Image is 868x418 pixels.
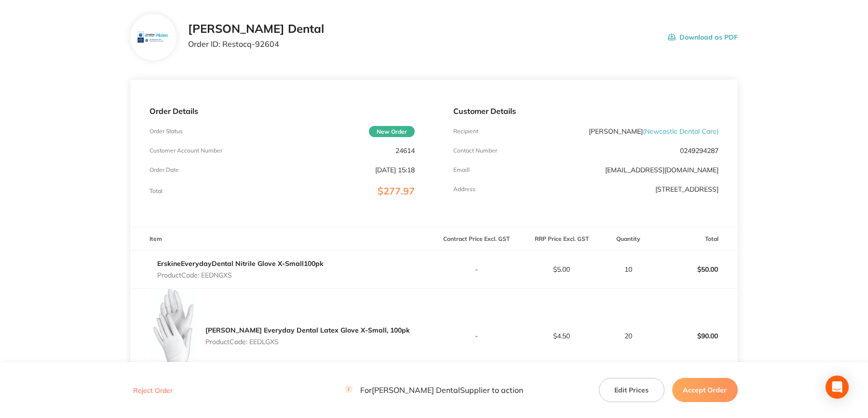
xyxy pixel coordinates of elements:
p: Recipient [453,128,478,135]
th: Item [130,228,434,251]
a: [PERSON_NAME] Everyday Dental Latex Glove X-Small, 100pk [205,326,410,334]
p: [DATE] 15:18 [375,166,415,174]
th: Total [653,228,738,251]
span: $277.97 [378,185,415,197]
span: ( Newcastle Dental Care ) [643,127,719,136]
a: ErskineEverydayDental Nitrile Glove X-Small100pk [157,259,324,268]
p: - [434,332,518,340]
p: Order ID: Restocq- 92604 [188,40,324,48]
p: - [434,265,518,273]
img: bnV5aml6aA [137,22,169,53]
div: Open Intercom Messenger [826,376,849,399]
p: 24614 [395,147,415,154]
p: $50.00 [653,258,737,281]
h2: [PERSON_NAME] Dental [188,22,324,36]
th: Quantity [604,228,653,251]
p: [PERSON_NAME] [589,127,719,135]
th: Contract Price Excl. GST [434,228,519,251]
button: Reject Order [130,386,176,395]
p: Product Code: EEDNGXS [157,271,324,279]
a: [EMAIL_ADDRESS][DOMAIN_NAME] [605,166,719,174]
p: [STREET_ADDRESS] [655,185,719,193]
th: RRP Price Excl. GST [519,228,604,251]
p: Total [149,188,163,195]
p: Customer Account Number [149,147,222,154]
p: 20 [605,332,652,340]
p: $4.50 [519,332,603,340]
button: Edit Prices [599,378,665,402]
button: Download as PDF [668,22,738,52]
p: For [PERSON_NAME] Dental Supplier to action [345,386,523,395]
p: Order Date [149,167,179,173]
span: New Order [369,126,415,137]
p: 0249294287 [680,147,719,154]
p: Contact Number [453,147,497,154]
p: $5.00 [519,265,603,273]
p: Address [453,186,475,193]
p: 10 [605,265,652,273]
p: Order Status [149,128,183,135]
p: Order Details [149,107,415,115]
p: $90.00 [653,324,737,348]
p: Emaill [453,167,470,173]
p: Customer Details [453,107,719,115]
img: bHEzcGdkZA [149,289,198,384]
button: Accept Order [672,378,738,402]
p: Product Code: EEDLGXS [205,338,410,346]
